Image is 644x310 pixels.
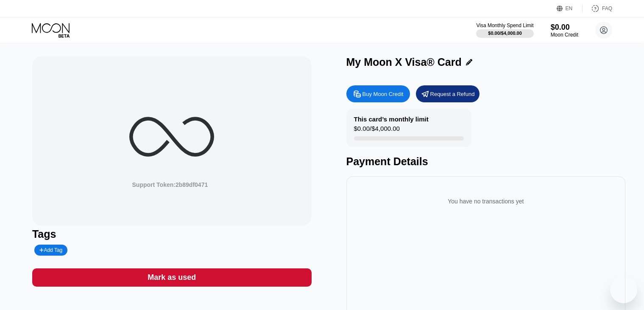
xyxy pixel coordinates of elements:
div: My Moon X Visa® Card [346,56,462,68]
div: Moon Credit [551,32,578,38]
div: Mark as used [32,268,312,287]
div: FAQ [583,4,612,13]
div: Buy Moon Credit [362,90,404,98]
div: $0.00 / $4,000.00 [488,31,522,36]
div: $0.00 [551,23,578,32]
div: EN [557,4,583,13]
div: Visa Monthly Spend Limit [476,23,533,28]
div: $0.00 / $4,000.00 [354,125,400,136]
div: Payment Details [346,155,626,168]
div: This card’s monthly limit [354,116,429,123]
div: Support Token: 2b89df0471 [132,181,208,188]
div: Add Tag [39,247,62,253]
div: $0.00Moon Credit [551,23,578,38]
div: Mark as used [148,273,196,282]
div: Tags [32,228,312,240]
div: Visa Monthly Spend Limit$0.00/$4,000.00 [476,23,533,38]
div: EN [566,6,573,11]
div: Buy Moon Credit [346,85,410,102]
iframe: Button to launch messaging window [610,276,637,303]
div: FAQ [602,6,612,11]
div: Request a Refund [430,90,475,98]
div: Support Token:2b89df0471 [132,181,208,188]
div: Add Tag [34,245,67,256]
div: You have no transactions yet [353,189,619,213]
div: Request a Refund [416,85,480,102]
